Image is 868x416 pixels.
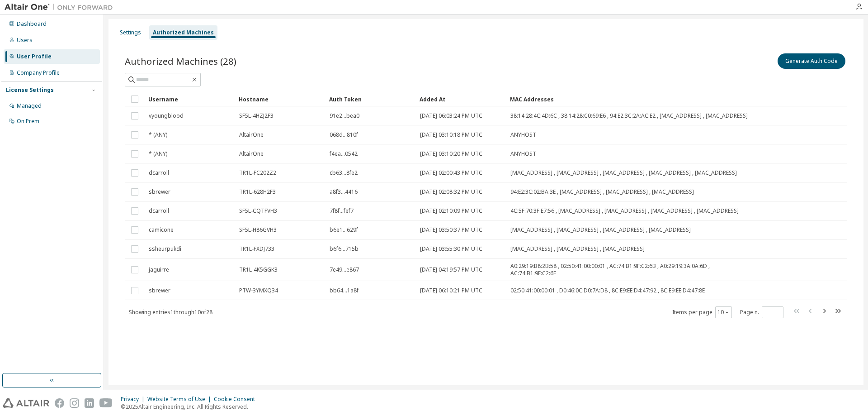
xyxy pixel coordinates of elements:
[330,150,358,158] span: f4ea...0542
[149,131,167,139] span: * (ANY)
[239,266,278,273] span: TR1L-4K5GGK3
[510,207,739,215] span: 4C:5F:70:3F:E7:56 , [MAC_ADDRESS] , [MAC_ADDRESS] , [MAC_ADDRESS] , [MAC_ADDRESS]
[330,188,358,196] span: a8f3...4416
[17,118,39,125] div: On Prem
[70,398,79,408] img: instagram.svg
[420,245,482,253] span: [DATE] 03:55:30 PM UTC
[17,37,33,44] div: Users
[420,207,482,215] span: [DATE] 02:10:09 PM UTC
[239,207,277,215] span: SF5L-CQTFVH3
[147,396,214,403] div: Website Terms of Use
[510,245,645,253] span: [MAC_ADDRESS] , [MAC_ADDRESS] , [MAC_ADDRESS]
[330,112,359,120] span: 91e2...bea0
[420,150,482,158] span: [DATE] 03:10:20 PM UTC
[672,306,732,318] span: Items per page
[510,169,737,177] span: [MAC_ADDRESS] , [MAC_ADDRESS] , [MAC_ADDRESS] , [MAC_ADDRESS] , [MAC_ADDRESS]
[121,396,147,403] div: Privacy
[420,287,482,294] span: [DATE] 06:10:21 PM UTC
[330,226,358,234] span: b6e1...629f
[129,308,212,316] span: Showing entries 1 through 10 of 28
[125,55,236,67] span: Authorized Machines (28)
[510,131,536,139] span: ANYHOST
[717,309,730,316] button: 10
[239,131,264,139] span: AltairOne
[239,287,278,294] span: PTW-3YMXQ34
[17,20,47,28] div: Dashboard
[510,150,536,158] span: ANYHOST
[239,112,274,120] span: SF5L-4HZJ2F3
[420,226,482,234] span: [DATE] 03:50:37 PM UTC
[55,398,64,408] img: facebook.svg
[149,226,174,234] span: camicone
[6,86,54,94] div: License Settings
[17,53,52,60] div: User Profile
[148,92,231,106] div: Username
[149,112,184,120] span: vyoungblood
[149,150,167,158] span: * (ANY)
[740,306,783,318] span: Page n.
[239,92,322,106] div: Hostname
[239,245,274,253] span: TR1L-FXDJ733
[214,396,260,403] div: Cookie Consent
[330,131,358,139] span: 068d...810f
[329,92,412,106] div: Auth Token
[510,188,694,196] span: 94:E2:3C:02:BA:3E , [MAC_ADDRESS] , [MAC_ADDRESS] , [MAC_ADDRESS]
[420,188,482,196] span: [DATE] 02:08:32 PM UTC
[510,263,752,277] span: A0:29:19:B8:2B:58 , 02:50:41:00:00:01 , AC:74:B1:9F:C2:6B , A0:29:19:3A:0A:6D , AC:74:B1:9F:C2:6F
[239,169,276,177] span: TR1L-FC202Z2
[120,29,141,36] div: Settings
[17,69,60,77] div: Company Profile
[330,245,359,253] span: b6f6...715b
[149,287,170,294] span: sbrewer
[510,226,691,234] span: [MAC_ADDRESS] , [MAC_ADDRESS] , [MAC_ADDRESS] , [MAC_ADDRESS]
[239,188,276,196] span: TR1L-628H2F3
[149,188,170,196] span: sbrewer
[510,92,752,106] div: MAC Addresses
[510,287,705,294] span: 02:50:41:00:00:01 , D0:46:0C:D0:7A:D8 , 8C:E9:EE:D4:47:92 , 8C:E9:EE:D4:47:8E
[330,207,354,215] span: 7f8f...fef7
[99,398,113,408] img: youtube.svg
[149,266,169,273] span: jaguirre
[149,169,169,177] span: dcarroll
[153,29,214,36] div: Authorized Machines
[121,403,260,411] p: © 2025 Altair Engineering, Inc. All Rights Reserved.
[420,131,482,139] span: [DATE] 03:10:18 PM UTC
[17,102,42,110] div: Managed
[420,92,503,106] div: Added At
[510,112,748,120] span: 38:14:28:4C:4D:6C , 38:14:28:C0:69:E6 , 94:E2:3C:2A:AC:E2 , [MAC_ADDRESS] , [MAC_ADDRESS]
[330,287,359,294] span: bb64...1a8f
[239,150,264,158] span: AltairOne
[330,266,359,273] span: 7e49...e867
[5,3,118,12] img: Altair One
[330,169,358,177] span: cb63...8fe2
[420,169,482,177] span: [DATE] 02:00:43 PM UTC
[3,398,49,408] img: altair_logo.svg
[149,245,181,253] span: ssheurpukdi
[420,112,482,120] span: [DATE] 06:03:24 PM UTC
[239,226,277,234] span: SF5L-H86GVH3
[149,207,169,215] span: dcarroll
[85,398,94,408] img: linkedin.svg
[778,53,845,69] button: Generate Auth Code
[420,266,482,273] span: [DATE] 04:19:57 PM UTC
